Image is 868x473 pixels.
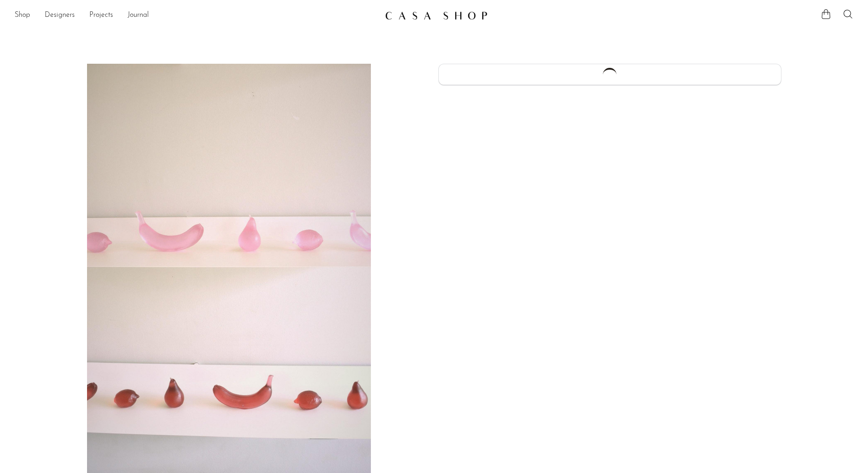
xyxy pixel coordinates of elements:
ul: NEW HEADER MENU [15,8,378,23]
a: Journal [128,10,149,21]
a: Designers [45,10,75,21]
a: Projects [89,10,113,21]
nav: Desktop navigation [15,8,378,23]
a: Shop [15,10,30,21]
